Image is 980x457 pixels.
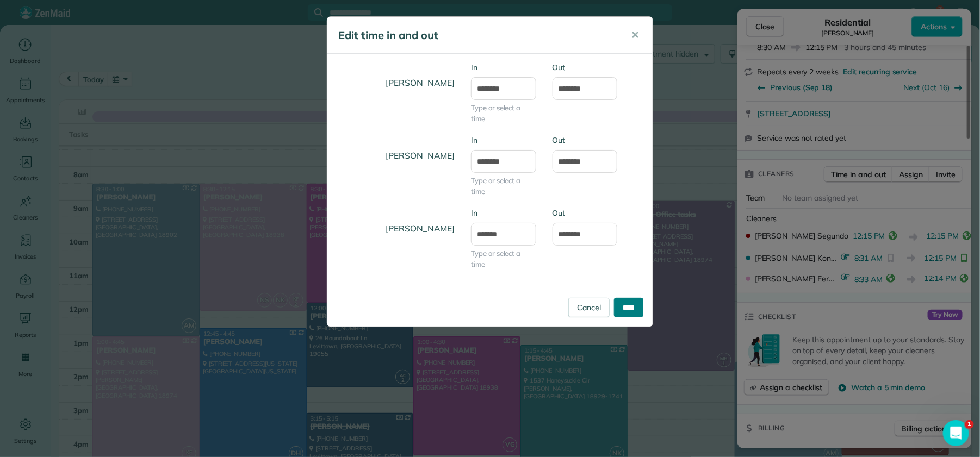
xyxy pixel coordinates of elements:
label: Out [553,135,618,146]
span: ✕ [631,29,639,41]
h4: [PERSON_NAME] [336,140,455,171]
label: In [471,62,536,73]
span: Type or select a time [471,176,536,197]
h4: [PERSON_NAME] [336,213,455,244]
iframe: Intercom live chat [943,420,969,446]
label: In [471,208,536,218]
span: Type or select a time [471,103,536,124]
span: 1 [965,420,974,429]
label: Out [553,208,618,218]
span: Type or select a time [471,248,536,270]
h5: Edit time in and out [338,28,616,43]
h4: [PERSON_NAME] [336,67,455,98]
label: Out [553,62,618,73]
a: Cancel [568,298,610,317]
label: In [471,135,536,146]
